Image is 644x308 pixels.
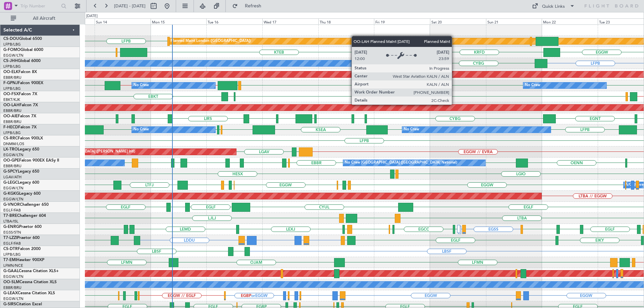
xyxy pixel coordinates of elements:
div: Planned Maint London ([GEOGRAPHIC_DATA]) [171,36,251,46]
span: OO-ELK [3,70,18,74]
span: G-SIRS [3,302,16,306]
a: OO-ELKFalcon 8X [3,70,37,74]
input: Trip Number [20,1,59,11]
a: F-HECDFalcon 7X [3,125,37,129]
div: Tue 16 [206,18,262,24]
a: LTBA/ISL [3,219,18,224]
div: No Crew [133,80,149,90]
div: Sun 14 [95,18,151,24]
a: G-GAALCessna Citation XLS+ [3,269,59,273]
a: DNMM/LOS [3,141,24,146]
a: LFPB/LBG [3,64,21,69]
a: EBBR/BRU [3,75,21,80]
div: No Crew [GEOGRAPHIC_DATA] ([GEOGRAPHIC_DATA] National) [345,158,457,168]
div: Sun 21 [486,18,542,24]
a: OO-SLMCessna Citation XLS [3,280,57,284]
a: EGSS/STN [3,230,21,235]
a: EGGW/LTN [3,274,23,279]
span: OO-GPE [3,159,19,163]
span: All Aircraft [17,16,71,21]
span: T7-BRE [3,214,17,218]
div: Fri 19 [374,18,430,24]
span: G-GAAL [3,269,19,273]
span: OO-SLM [3,280,19,284]
a: LFPB/LBG [3,86,21,91]
button: Refresh [229,1,269,11]
span: T7-EMI [3,258,16,262]
span: G-LEGC [3,181,18,185]
div: No Crew [525,80,540,90]
a: G-SPCYLegacy 650 [3,170,39,174]
a: LFPB/LBG [3,252,21,257]
div: Wed 17 [262,18,318,24]
a: EGGW/LTN [3,186,23,191]
span: OO-LAH [3,103,19,107]
span: G-VNOR [3,203,20,207]
div: No Crew [404,125,419,135]
a: LX-TROLegacy 650 [3,147,39,151]
span: OO-FSX [3,92,19,96]
span: G-SPCY [3,170,18,174]
span: G-ENRG [3,225,19,229]
a: EBBR/BRU [3,285,21,290]
button: Quick Links [529,1,578,11]
div: Thu 18 [318,18,374,24]
a: CS-DTRFalcon 2000 [3,247,41,251]
a: EGGW/LTN [3,296,23,301]
div: Mon 15 [151,18,207,24]
span: F-GPNJ [3,81,18,85]
span: LX-TRO [3,147,18,151]
a: EBBR/BRU [3,164,21,169]
a: EGGW/LTN [3,152,23,158]
button: All Aircraft [7,13,73,24]
a: EBKT/KJK [3,97,20,102]
span: G-KGKG [3,192,19,196]
a: LFMN/NCE [3,263,23,268]
div: No Crew [133,125,149,135]
a: EBBR/BRU [3,108,21,113]
a: G-SIRSCitation Excel [3,302,42,306]
a: EGGW/LTN [3,53,23,58]
span: CS-JHH [3,59,18,63]
a: OO-LAHFalcon 7X [3,103,38,107]
a: OO-GPEFalcon 900EX EASy II [3,159,59,163]
a: T7-EMIHawker 900XP [3,258,44,262]
span: OO-AIE [3,114,18,118]
div: [DATE] [86,13,98,19]
div: Sat 20 [430,18,486,24]
a: CS-DOUGlobal 6500 [3,37,42,41]
span: G-LEAX [3,291,18,295]
a: CS-JHHGlobal 6000 [3,59,41,63]
a: G-FOMOGlobal 6000 [3,48,43,52]
a: LFPB/LBG [3,42,21,47]
a: EGLF/FAB [3,241,21,246]
span: Refresh [239,4,267,8]
a: OO-FSXFalcon 7X [3,92,37,96]
a: EGLF/FAB [3,208,21,213]
a: LFPB/LBG [3,130,21,135]
a: G-LEAXCessna Citation XLS [3,291,55,295]
a: T7-LZZIPraetor 600 [3,236,40,240]
div: Quick Links [542,3,565,10]
a: EGGW/LTN [3,197,23,202]
span: T7-LZZI [3,236,17,240]
span: [DATE] - [DATE] [114,3,146,9]
a: F-GPNJFalcon 900EX [3,81,43,85]
span: CS-DTR [3,247,18,251]
span: CS-DOU [3,37,19,41]
a: CS-RRCFalcon 900LX [3,136,43,140]
a: OO-AIEFalcon 7X [3,114,36,118]
span: G-FOMO [3,48,20,52]
a: G-VNORChallenger 650 [3,203,49,207]
a: G-ENRGPraetor 600 [3,225,42,229]
a: G-KGKGLegacy 600 [3,192,41,196]
div: Mon 22 [542,18,598,24]
a: G-LEGCLegacy 600 [3,181,39,185]
span: F-HECD [3,125,18,129]
a: LGAV/ATH [3,175,21,180]
span: CS-RRC [3,136,18,140]
a: EBBR/BRU [3,119,21,124]
a: T7-BREChallenger 604 [3,214,46,218]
